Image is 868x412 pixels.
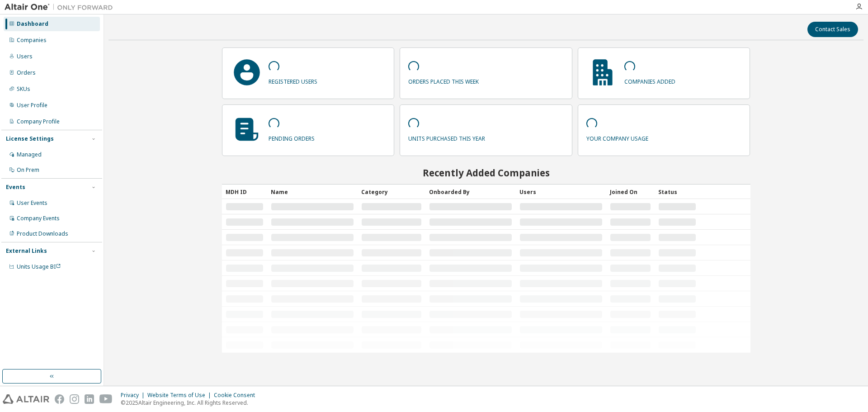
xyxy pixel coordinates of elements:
[17,37,47,44] div: Companies
[610,185,651,199] div: Joined On
[121,392,147,399] div: Privacy
[271,185,354,199] div: Name
[17,20,48,28] div: Dashboard
[214,392,260,399] div: Cookie Consent
[6,247,47,255] div: External Links
[17,118,60,125] div: Company Profile
[6,135,54,142] div: License Settings
[147,392,214,399] div: Website Terms of Use
[361,185,422,199] div: Category
[658,185,696,199] div: Status
[624,75,675,85] p: companies added
[3,394,49,404] img: altair_logo.svg
[269,75,317,85] p: registered users
[222,167,750,179] h2: Recently Added Companies
[17,215,60,222] div: Company Events
[17,166,39,174] div: On Prem
[17,85,30,93] div: SKUs
[408,75,479,85] p: orders placed this week
[17,53,33,60] div: Users
[99,394,113,404] img: youtube.svg
[17,230,68,237] div: Product Downloads
[807,22,858,37] button: Contact Sales
[85,394,94,404] img: linkedin.svg
[17,151,42,158] div: Managed
[226,185,264,199] div: MDH ID
[121,399,260,407] p: © 2025 Altair Engineering, Inc. All Rights Reserved.
[17,199,47,207] div: User Events
[70,394,79,404] img: instagram.svg
[269,132,315,142] p: pending orders
[6,184,25,191] div: Events
[55,394,64,404] img: facebook.svg
[5,3,118,12] img: Altair One
[408,132,485,142] p: units purchased this year
[429,185,512,199] div: Onboarded By
[519,185,603,199] div: Users
[17,263,61,270] span: Units Usage BI
[17,69,36,76] div: Orders
[586,132,648,142] p: your company usage
[17,102,47,109] div: User Profile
